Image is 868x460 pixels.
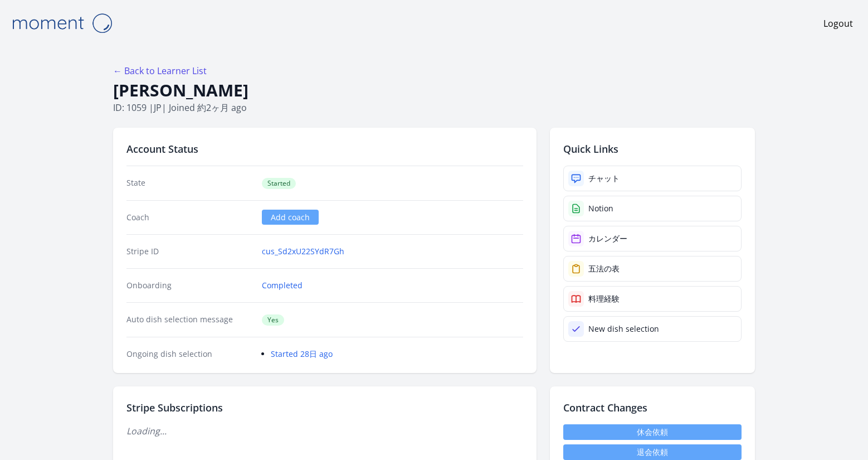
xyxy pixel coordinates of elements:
a: Add coach [262,210,319,225]
a: New dish selection [563,316,742,342]
a: 料理経験 [563,286,742,312]
h1: [PERSON_NAME] [113,80,755,101]
span: Started [262,178,296,189]
h2: Stripe Subscriptions [126,400,523,415]
div: New dish selection [588,323,659,335]
dt: State [126,177,253,189]
a: Logout [823,17,853,30]
span: Yes [262,314,284,326]
dt: Onboarding [126,280,253,291]
div: チャット [588,173,620,184]
h2: Quick Links [563,141,742,157]
a: 五法の表 [563,256,742,282]
h2: Account Status [126,141,523,157]
p: ID: 1059 | | Joined 約2ヶ月 ago [113,101,755,114]
a: ← Back to Learner List [113,65,207,77]
a: 休会依頼 [563,424,742,440]
div: カレンダー [588,233,627,244]
h2: Contract Changes [563,400,742,415]
button: 退会依頼 [563,444,742,460]
a: Started 28日 ago [271,348,333,359]
dt: Auto dish selection message [126,314,253,326]
dt: Ongoing dish selection [126,348,253,360]
a: チャット [563,166,742,191]
a: cus_Sd2xU22SYdR7Gh [262,246,344,257]
dt: Stripe ID [126,246,253,257]
div: Notion [588,203,613,214]
div: 料理経験 [588,293,620,304]
img: Moment [6,9,118,37]
a: Completed [262,280,303,291]
span: jp [154,101,162,114]
a: Notion [563,196,742,221]
p: Loading... [126,424,523,438]
dt: Coach [126,212,253,223]
a: カレンダー [563,226,742,251]
div: 五法の表 [588,263,620,274]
